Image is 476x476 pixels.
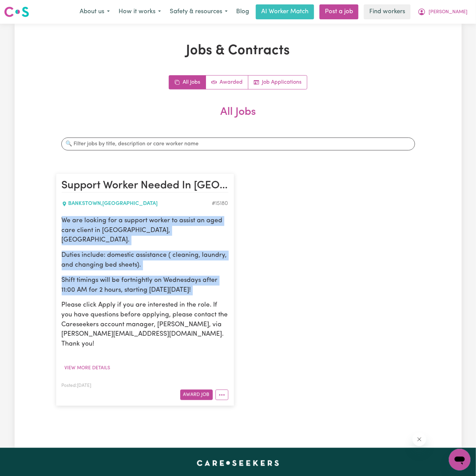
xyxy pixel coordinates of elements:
button: About us [75,5,114,19]
a: Job applications [248,76,307,89]
div: BANKSTOWN , [GEOGRAPHIC_DATA] [62,200,212,208]
span: Need any help? [4,5,41,10]
span: [PERSON_NAME] [429,8,468,16]
button: How it works [114,5,165,19]
a: Active jobs [206,76,248,89]
a: All jobs [169,76,206,89]
button: Award Job [180,390,213,400]
p: We are looking for a support worker to assist an aged care client in [GEOGRAPHIC_DATA], [GEOGRAPH... [62,216,228,245]
a: Blog [232,4,253,19]
iframe: Button to launch messaging window [449,449,471,471]
div: Job ID #15180 [212,200,228,208]
p: Duties include: domestic assistance ( cleaning, laundry, and changing bed sheets). [62,251,228,270]
a: Careseekers logo [4,4,29,20]
a: Post a job [319,4,358,19]
p: Please click Apply if you are interested in the role. If you have questions before applying, plea... [62,301,228,349]
img: Careseekers logo [4,6,29,18]
p: Shift timings will be fortnightly on Wednesdays after 11:00 AM for 2 hours, starting [DATE][DATE]! [62,276,228,295]
h2: Support Worker Needed In Bankstown, NSW [62,179,228,193]
h2: All Jobs [56,106,420,129]
iframe: Close message [413,433,426,446]
a: Careseekers home page [197,460,279,465]
a: AI Worker Match [256,4,314,19]
button: My Account [413,5,472,19]
span: Posted: [DATE] [62,384,91,388]
button: More options [215,390,228,400]
button: View more details [62,363,113,373]
h1: Jobs & Contracts [56,43,420,59]
a: Find workers [364,4,411,19]
button: Safety & resources [165,5,232,19]
input: 🔍 Filter jobs by title, description or care worker name [61,138,415,150]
